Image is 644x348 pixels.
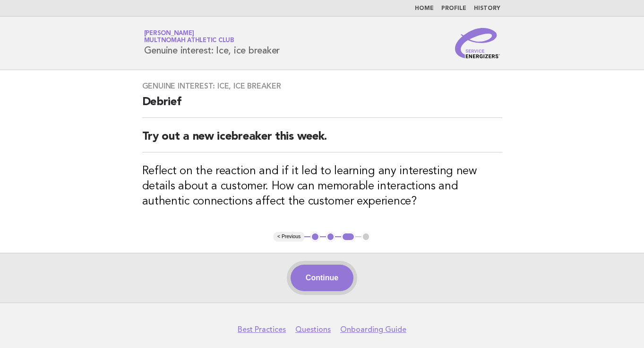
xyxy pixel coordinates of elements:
span: Multnomah Athletic Club [144,38,234,44]
button: < Previous [274,232,304,241]
a: History [474,6,500,11]
h3: Genuine interest: Ice, ice breaker [142,81,502,91]
h3: Reflect on the reaction and if it led to learning any interesting new details about a customer. H... [142,164,502,209]
button: 3 [341,232,355,241]
img: Service Energizers [455,28,500,58]
a: [PERSON_NAME]Multnomah Athletic Club [144,30,234,44]
h2: Debrief [142,95,502,118]
a: Questions [295,325,331,334]
a: Best Practices [238,325,286,334]
button: 2 [326,232,335,241]
button: Continue [291,265,353,291]
h1: Genuine interest: Ice, ice breaker [144,31,280,55]
a: Profile [441,6,466,11]
a: Onboarding Guide [340,325,406,334]
h2: Try out a new icebreaker this week. [142,129,502,152]
button: 1 [310,232,320,241]
a: Home [415,6,434,11]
